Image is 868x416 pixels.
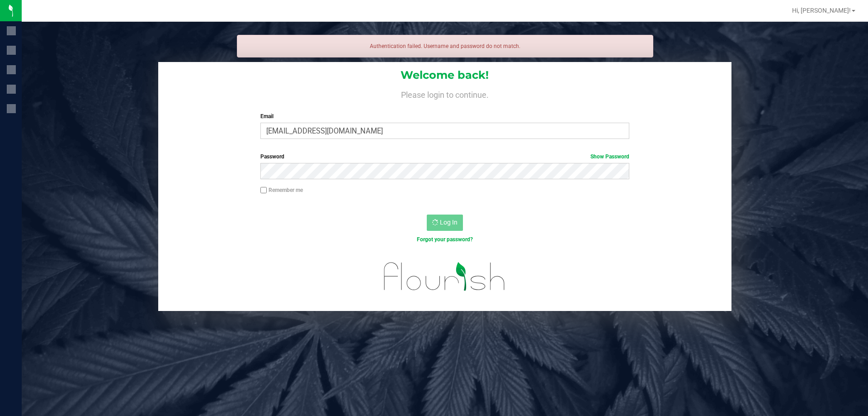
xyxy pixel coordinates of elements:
a: Forgot your password? [417,236,473,243]
h4: Please login to continue. [158,89,731,100]
label: Remember me [260,186,303,194]
a: Show Password [590,153,629,160]
span: Password [260,153,284,160]
img: flourish_logo.svg [373,253,516,300]
label: Email [260,112,629,120]
span: Hi, [PERSON_NAME]! [792,7,851,14]
button: Log In [427,215,463,231]
input: Remember me [260,187,267,193]
span: Log In [440,219,458,226]
h1: Welcome back! [158,69,731,81]
div: Authentication failed. Username and password do not match. [237,35,653,57]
